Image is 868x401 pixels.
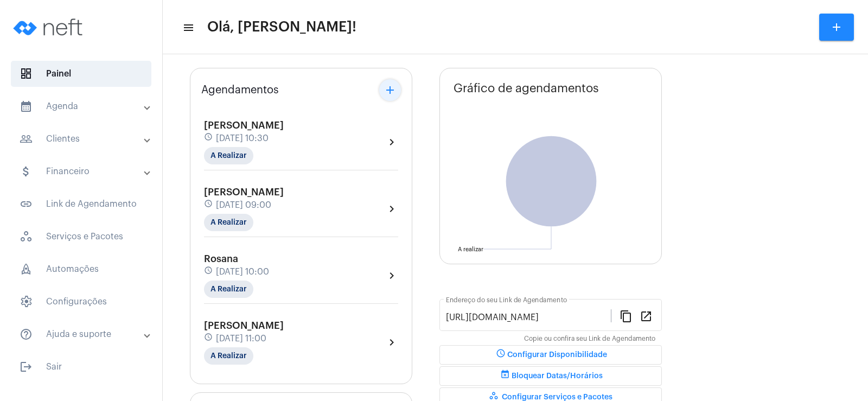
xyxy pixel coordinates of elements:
mat-expansion-panel-header: sidenav iconAgenda [7,93,162,119]
mat-icon: add [830,21,843,34]
span: Agendamentos [201,84,279,96]
span: Bloquear Datas/Horários [499,372,603,380]
mat-icon: sidenav icon [20,132,33,145]
span: sidenav icon [20,230,33,243]
mat-icon: schedule [204,266,214,278]
mat-panel-title: Agenda [20,100,145,113]
span: [PERSON_NAME] [204,187,284,197]
span: Automações [11,256,151,282]
mat-icon: open_in_new [640,309,653,322]
span: [PERSON_NAME] [204,321,284,330]
mat-expansion-panel-header: sidenav iconClientes [7,126,162,152]
button: Bloquear Datas/Horários [439,366,662,386]
span: Configurações [11,289,151,315]
span: Link de Agendamento [11,191,151,217]
mat-chip: A Realizar [204,147,253,164]
mat-chip: A Realizar [204,347,253,365]
mat-icon: add [384,84,397,97]
span: sidenav icon [20,263,33,276]
mat-icon: chevron_right [385,202,398,215]
span: Rosana [204,254,238,264]
mat-icon: sidenav icon [20,198,33,211]
span: Configurar Serviços e Pacotes [489,393,612,401]
text: A realizar [458,246,483,252]
span: Olá, [PERSON_NAME]! [207,18,356,36]
span: Gráfico de agendamentos [454,82,599,95]
span: sidenav icon [20,295,33,308]
mat-panel-title: Ajuda e suporte [20,328,145,341]
mat-icon: sidenav icon [20,165,33,178]
span: [PERSON_NAME] [204,120,284,130]
mat-icon: content_copy [620,309,633,322]
mat-icon: chevron_right [385,269,398,282]
mat-chip: A Realizar [204,214,253,231]
mat-hint: Copie ou confira seu Link de Agendamento [524,335,655,343]
button: Configurar Disponibilidade [439,345,662,365]
span: sidenav icon [20,67,33,80]
mat-icon: chevron_right [385,136,398,149]
span: [DATE] 11:00 [216,334,266,343]
mat-expansion-panel-header: sidenav iconFinanceiro [7,158,162,184]
span: Configurar Disponibilidade [494,351,607,359]
img: logo-neft-novo-2.png [9,5,90,49]
mat-icon: schedule [494,348,507,361]
mat-panel-title: Clientes [20,132,145,145]
mat-icon: schedule [204,199,214,211]
mat-panel-title: Financeiro [20,165,145,178]
mat-icon: sidenav icon [20,360,33,373]
mat-icon: sidenav icon [182,21,193,34]
span: [DATE] 10:30 [216,133,269,143]
mat-icon: sidenav icon [20,100,33,113]
input: Link [446,313,611,322]
mat-chip: A Realizar [204,281,253,298]
mat-icon: sidenav icon [20,328,33,341]
span: [DATE] 09:00 [216,200,271,210]
mat-icon: schedule [204,333,214,345]
mat-icon: event_busy [499,370,512,383]
span: Serviços e Pacotes [11,224,151,250]
span: [DATE] 10:00 [216,267,269,277]
mat-icon: chevron_right [385,336,398,349]
span: Sair [11,354,151,380]
span: Painel [11,61,151,87]
mat-expansion-panel-header: sidenav iconAjuda e suporte [7,321,162,347]
mat-icon: schedule [204,132,214,144]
